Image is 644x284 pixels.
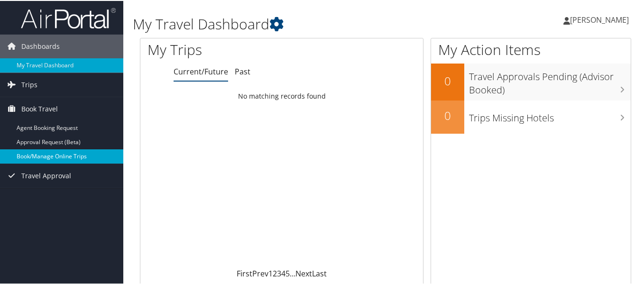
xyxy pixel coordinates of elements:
span: [PERSON_NAME] [570,14,629,24]
h3: Travel Approvals Pending (Advisor Booked) [469,64,631,96]
a: 0Trips Missing Hotels [431,100,631,133]
td: No matching records found [140,87,423,104]
a: Current/Future [174,65,228,76]
h2: 0 [431,72,464,88]
a: 2 [273,267,277,278]
a: Past [235,65,250,76]
a: 5 [285,267,290,278]
img: airportal-logo.png [21,6,116,28]
a: [PERSON_NAME] [563,5,638,33]
a: 0Travel Approvals Pending (Advisor Booked) [431,63,631,99]
span: Dashboards [21,34,60,57]
a: Last [312,267,327,278]
h2: 0 [431,107,464,123]
h1: My Trips [147,39,298,59]
a: Prev [252,267,268,278]
span: Travel Approval [21,163,71,187]
a: 1 [268,267,273,278]
span: Trips [21,72,37,96]
span: … [290,267,295,278]
span: Book Travel [21,96,58,120]
a: Next [295,267,312,278]
a: 3 [277,267,281,278]
h3: Trips Missing Hotels [469,106,631,124]
h1: My Travel Dashboard [133,13,470,33]
a: First [237,267,252,278]
a: 4 [281,267,285,278]
h1: My Action Items [431,39,631,59]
